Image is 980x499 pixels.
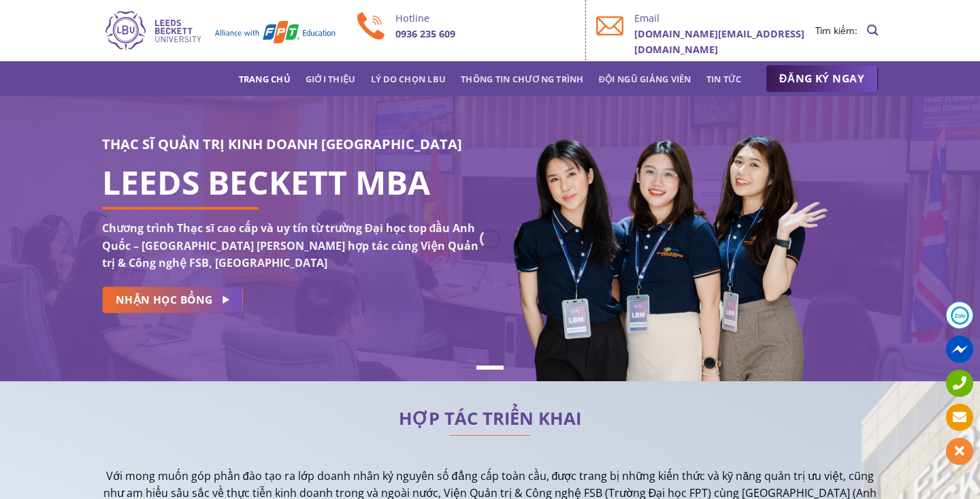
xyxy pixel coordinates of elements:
a: Tin tức [706,67,742,91]
h3: THẠC SĨ QUẢN TRỊ KINH DOANH [GEOGRAPHIC_DATA] [102,133,480,155]
span: ĐĂNG KÝ NGAY [779,70,864,87]
li: Page dot 1 [476,366,504,370]
a: Đội ngũ giảng viên [599,67,691,91]
a: Lý do chọn LBU [371,67,446,91]
b: [DOMAIN_NAME][EMAIL_ADDRESS][DOMAIN_NAME] [634,27,804,56]
p: Hotline [395,10,576,26]
strong: Chương trình Thạc sĩ cao cấp và uy tín từ trường Đại học top đầu Anh Quốc – [GEOGRAPHIC_DATA] [PE... [102,221,478,270]
b: 0936 235 609 [395,27,455,40]
a: Giới thiệu [306,67,356,91]
a: ĐĂNG KÝ NGAY [766,65,878,93]
span: NHẬN HỌC BỔNG [116,291,213,308]
a: Trang chủ [239,67,291,91]
a: Search [867,17,878,44]
p: Email [634,10,815,26]
h1: LEEDS BECKETT MBA [102,174,480,191]
li: Tìm kiếm: [815,23,857,38]
a: Thông tin chương trình [461,67,584,91]
img: line-lbu.jpg [449,435,531,436]
img: Thạc sĩ Quản trị kinh doanh Quốc tế [102,9,337,52]
a: NHẬN HỌC BỔNG [102,287,243,313]
h2: HỢP TÁC TRIỂN KHAI [102,412,878,425]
